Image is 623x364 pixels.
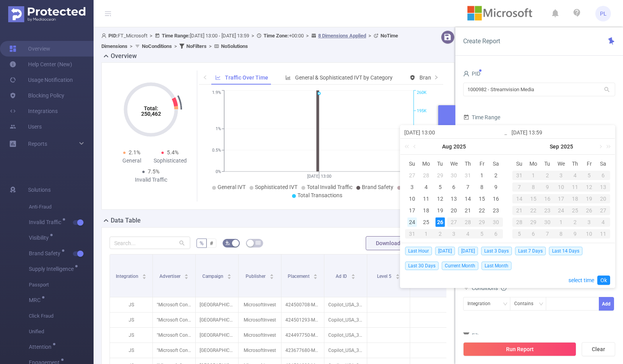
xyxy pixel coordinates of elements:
i: icon: bar-chart [285,75,291,80]
td: August 16, 2025 [489,193,503,205]
td: October 8, 2025 [554,228,568,240]
td: July 31, 2025 [461,170,475,181]
td: September 1, 2025 [419,228,433,240]
div: 6 [526,229,540,239]
span: Invalid Traffic [29,219,64,225]
td: August 10, 2025 [405,193,419,205]
span: General & Sophisticated IVT by Category [295,74,393,81]
div: 1 [419,229,433,239]
div: 9 [540,182,554,192]
div: 31 [512,171,526,180]
div: 6 [489,229,503,239]
span: Last Hour [405,247,432,255]
td: September 17, 2025 [554,193,568,205]
span: > [127,43,135,49]
div: 29 [526,217,540,227]
div: 5 [512,229,526,239]
div: 8 [554,229,568,239]
span: Last 14 Days [549,247,582,255]
div: 3 [407,182,417,192]
span: Last 30 Days [405,262,439,270]
span: Brand Safety [29,251,63,256]
div: 26 [582,206,596,215]
td: September 11, 2025 [568,181,582,193]
td: September 3, 2025 [447,228,461,240]
tspan: 0% [216,169,221,174]
span: 2.1% [129,149,140,155]
div: 13 [449,194,458,203]
div: 7 [463,182,473,192]
div: 15 [526,194,540,203]
div: 11 [596,229,610,239]
img: Protected Media [8,6,85,22]
td: September 4, 2025 [461,228,475,240]
td: September 28, 2025 [512,216,526,228]
td: August 9, 2025 [489,181,503,193]
th: Sun [405,158,419,170]
div: 19 [435,206,445,215]
div: 22 [526,206,540,215]
td: August 28, 2025 [461,216,475,228]
th: Sat [596,158,610,170]
b: Time Zone: [264,33,289,39]
span: Th [461,160,475,167]
th: Wed [554,158,568,170]
div: 20 [449,206,458,215]
a: Ok [597,276,610,285]
td: July 28, 2025 [419,170,433,181]
span: Solutions [28,182,51,198]
td: September 6, 2025 [596,170,610,181]
a: Help Center (New) [9,57,72,72]
i: icon: line-chart [215,75,221,80]
u: 8 Dimensions Applied [318,33,366,39]
td: August 25, 2025 [419,216,433,228]
td: August 8, 2025 [475,181,489,193]
span: > [366,33,373,39]
span: 7.5% [148,168,159,175]
a: Users [9,119,42,134]
div: 4 [421,182,431,192]
span: We [554,160,568,167]
span: > [172,43,179,49]
input: End date [511,128,611,137]
th: Fri [475,158,489,170]
div: 28 [461,217,475,227]
tspan: Total: [144,105,158,111]
span: Visibility [29,235,51,240]
span: Tu [540,160,554,167]
th: Mon [419,158,433,170]
th: Wed [447,158,461,170]
td: October 11, 2025 [596,228,610,240]
b: Time Range: [162,33,190,39]
td: August 31, 2025 [405,228,419,240]
tspan: 1.9% [212,90,221,95]
td: August 5, 2025 [433,181,447,193]
span: Click Fraud [29,308,94,324]
div: 16 [540,194,554,203]
td: September 14, 2025 [512,193,526,205]
span: Current Month [442,262,478,270]
button: Download PDF [366,236,422,250]
div: 13 [596,182,610,192]
td: August 22, 2025 [475,205,489,216]
div: Sophisticated [151,157,189,165]
div: 30 [540,217,554,227]
div: 19 [582,194,596,203]
a: 2025 [560,139,574,154]
div: 1 [526,171,540,180]
tspan: 195K [417,108,427,113]
div: 7 [512,182,526,192]
td: October 1, 2025 [554,216,568,228]
td: September 21, 2025 [512,205,526,216]
div: 31 [405,229,419,239]
td: October 6, 2025 [526,228,540,240]
td: August 6, 2025 [447,181,461,193]
td: August 14, 2025 [461,193,475,205]
div: 10 [407,194,417,203]
div: 30 [449,171,458,180]
input: Start date [404,128,504,137]
td: September 16, 2025 [540,193,554,205]
div: 20 [596,194,610,203]
i: icon: right [434,75,439,80]
div: 23 [491,206,501,215]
